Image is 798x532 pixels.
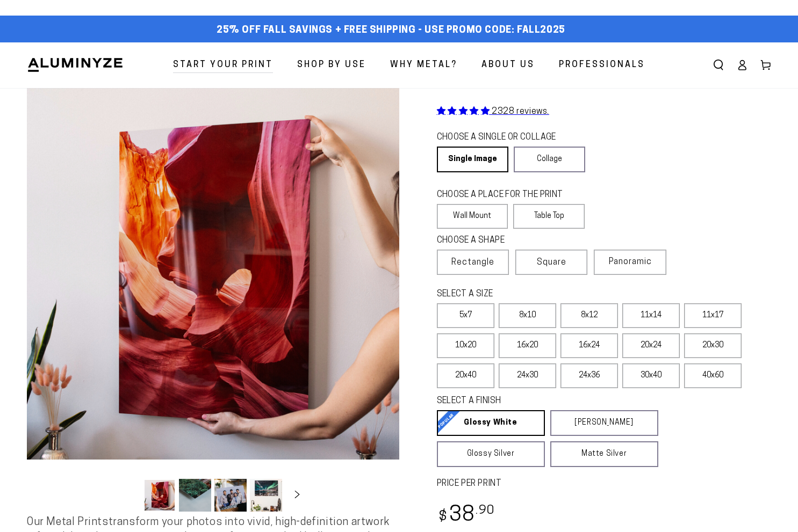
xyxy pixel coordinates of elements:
[609,258,652,266] span: Panoramic
[684,333,742,358] label: 20x30
[27,57,124,73] img: Aluminyze
[437,147,508,172] a: Single Image
[437,303,494,328] label: 5x7
[684,303,742,328] label: 11x17
[437,333,494,358] label: 10x20
[437,410,545,436] a: Glossy White
[250,479,282,512] button: Load image 4 in gallery view
[437,288,634,301] legend: SELECT A SIZE
[438,510,448,524] span: $
[560,303,618,328] label: 8x12
[117,484,140,507] button: Slide left
[285,484,309,507] button: Slide right
[476,505,495,517] sup: .90
[289,51,374,79] a: Shop By Use
[143,479,176,512] button: Load image 1 in gallery view
[297,57,366,73] span: Shop By Use
[179,479,211,512] button: Load image 2 in gallery view
[499,363,556,388] label: 24x30
[437,441,545,467] a: Glossy Silver
[390,57,457,73] span: Why Metal?
[559,57,645,73] span: Professionals
[173,57,273,73] span: Start Your Print
[473,51,543,79] a: About Us
[513,204,585,229] label: Table Top
[437,478,772,490] label: PRICE PER PRINT
[514,147,585,172] a: Collage
[437,505,495,526] bdi: 38
[165,51,281,79] a: Start Your Print
[214,479,247,512] button: Load image 3 in gallery view
[437,107,549,116] a: 2328 reviews.
[437,395,634,407] legend: SELECT A FINISH
[382,51,465,79] a: Why Metal?
[622,363,680,388] label: 30x40
[707,53,730,77] summary: Search our site
[492,107,549,116] span: 2328 reviews.
[451,256,494,269] span: Rectangle
[437,132,576,144] legend: CHOOSE A SINGLE OR COLLAGE
[684,363,742,388] label: 40x60
[550,441,658,467] a: Matte Silver
[622,333,680,358] label: 20x24
[437,363,494,388] label: 20x40
[27,88,399,515] media-gallery: Gallery Viewer
[560,333,618,358] label: 16x24
[537,256,566,269] span: Square
[560,363,618,388] label: 24x36
[437,204,508,229] label: Wall Mount
[437,235,577,247] legend: CHOOSE A SHAPE
[550,410,658,436] a: [PERSON_NAME]
[437,189,575,201] legend: CHOOSE A PLACE FOR THE PRINT
[499,333,556,358] label: 16x20
[217,25,565,37] span: 25% off FALL Savings + Free Shipping - Use Promo Code: FALL2025
[481,57,535,73] span: About Us
[551,51,653,79] a: Professionals
[622,303,680,328] label: 11x14
[499,303,556,328] label: 8x10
